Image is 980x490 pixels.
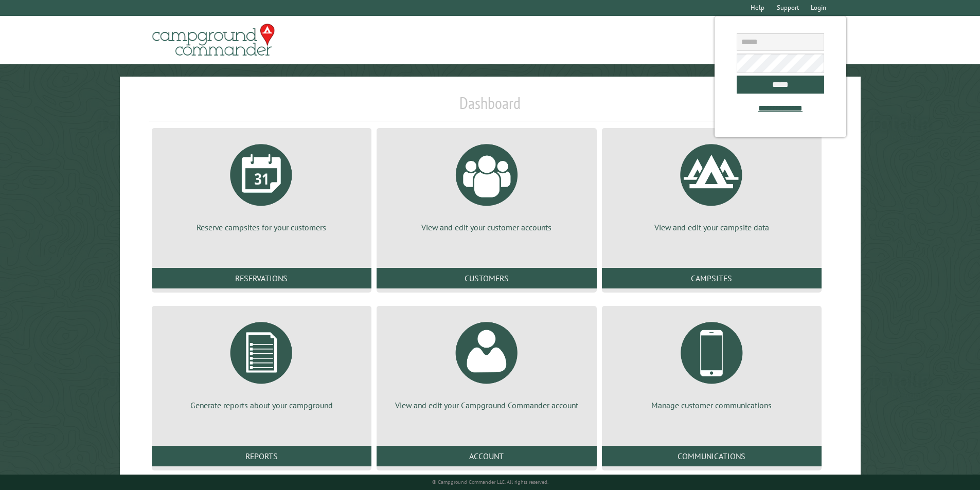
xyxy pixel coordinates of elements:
a: View and edit your customer accounts [389,136,584,233]
a: View and edit your campsite data [614,136,809,233]
a: Customers [377,268,596,288]
a: Campsites [602,268,822,288]
p: Reserve campsites for your customers [164,222,359,233]
p: View and edit your customer accounts [389,222,584,233]
a: View and edit your Campground Commander account [389,314,584,411]
a: Reports [152,446,371,466]
a: Reserve campsites for your customers [164,136,359,233]
img: Campground Commander [149,20,278,60]
small: © Campground Commander LLC. All rights reserved. [432,479,548,485]
p: Generate reports about your campground [164,400,359,411]
h1: Dashboard [149,93,831,121]
p: Manage customer communications [614,400,809,411]
a: Account [377,446,596,466]
p: View and edit your campsite data [614,222,809,233]
a: Reservations [152,268,371,288]
p: View and edit your Campground Commander account [389,400,584,411]
a: Communications [602,446,822,466]
a: Manage customer communications [614,314,809,411]
a: Generate reports about your campground [164,314,359,411]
